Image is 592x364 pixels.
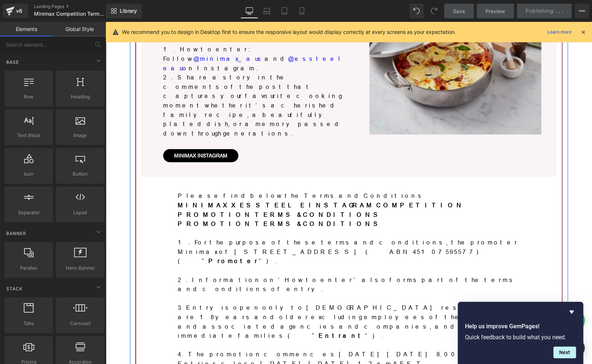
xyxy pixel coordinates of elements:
[58,51,238,116] p: 2. Share a story in the comments of the post that captures your favourite cooking moment whether ...
[72,216,415,244] p: 1. For the purpose of these terms and conditions, the promoter Minimax of [STREET_ADDRESS] (ABN 4...
[409,4,424,18] button: Undo
[58,127,133,140] a: MINIMAX INSTAGRAM
[5,285,23,292] span: Stack
[3,4,28,18] a: v6
[72,281,415,318] p: 3. Entry is open only to [DEMOGRAPHIC_DATA] residents who are 18 years and older excluding employ...
[58,170,102,178] span: Button
[72,199,278,205] b: PROMOTION TERMS & CONDITIONS
[7,170,51,178] span: Icon
[53,22,106,36] a: Global Style
[58,264,102,272] span: Hero Banner
[34,11,104,17] span: Minimax Competition Terms & Conditions
[453,7,465,15] span: Save
[122,28,456,36] p: We recommend you to design in Desktop first to ensure the responsive layout would display correct...
[5,59,20,66] span: Base
[34,4,118,9] a: Landing Pages
[72,328,415,356] p: 4. The promotion commences [DATE][DATE] 8.00am AEST. Entries close [DATE][DATE] 12am AEST (“Promo...
[465,322,576,331] h2: Help us improve GemPages!
[7,209,51,216] span: Separator
[567,308,576,316] button: Hide survey
[485,7,505,15] span: Preview
[103,236,153,242] strong: Promoter
[72,180,360,196] b: MINIMAX X ESSTEELE INSTAGRAM COMPETITION PROMOTION TERMS & CONDITIONS
[7,264,51,272] span: Parallax
[58,23,238,51] p: 1. How to enter: Follow and on Instagram.
[213,310,260,317] strong: Entrant
[241,4,258,18] a: Desktop
[7,132,51,139] span: Text Block
[574,4,589,18] button: More
[553,347,576,358] button: Next question
[7,93,51,101] span: Row
[7,320,51,327] span: Tabs
[15,6,24,16] div: v6
[477,4,514,18] a: Preview
[106,4,142,18] a: New Library
[120,8,137,14] span: Library
[88,34,159,40] a: @minimax_aus
[58,320,102,327] span: Carousel
[293,4,311,18] a: Mobile
[427,4,441,18] button: Redo
[72,169,415,179] p: Please find below the Terms and Conditions
[58,5,144,12] strong: HOW TO ENTER:
[58,132,102,139] span: Image
[465,334,576,341] p: Quick feedback to build what you need.
[58,34,237,50] a: @essteeleau
[5,230,27,237] span: Banner
[72,254,415,272] p: 2. Information on ‘How to enter’ also forms part of the terms and conditions of entry.
[465,308,576,358] div: Help us improve GemPages!
[69,131,122,137] span: MINIMAX INSTAGRAM
[545,28,574,36] a: Learn more
[258,4,276,18] a: Laptop
[276,4,293,18] a: Tablet
[58,209,102,216] span: Liquid
[58,93,102,101] span: Heading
